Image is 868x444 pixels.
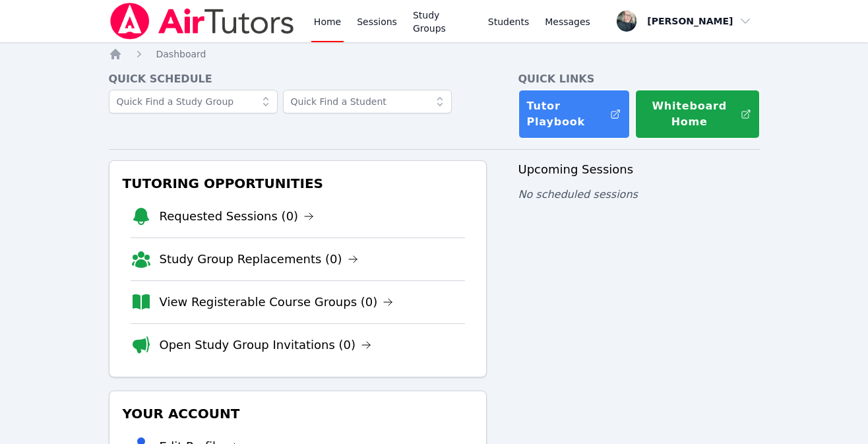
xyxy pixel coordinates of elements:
input: Quick Find a Student [283,90,452,113]
nav: Breadcrumb [109,48,760,61]
img: Air Tutors [109,3,295,40]
a: Requested Sessions (0) [160,207,315,226]
a: Dashboard [156,48,206,61]
a: Study Group Replacements (0) [160,250,358,269]
span: Dashboard [156,49,206,59]
input: Quick Find a Study Group [109,90,278,113]
span: No scheduled sessions [518,188,638,201]
span: Messages [545,15,590,28]
h3: Your Account [120,402,476,426]
button: Whiteboard Home [635,90,760,139]
h3: Upcoming Sessions [518,160,760,179]
a: Tutor Playbook [518,90,630,139]
h4: Quick Schedule [109,71,487,87]
a: Open Study Group Invitations (0) [160,336,372,354]
h3: Tutoring Opportunities [120,172,476,195]
a: View Registerable Course Groups (0) [160,293,394,311]
h4: Quick Links [518,71,760,87]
